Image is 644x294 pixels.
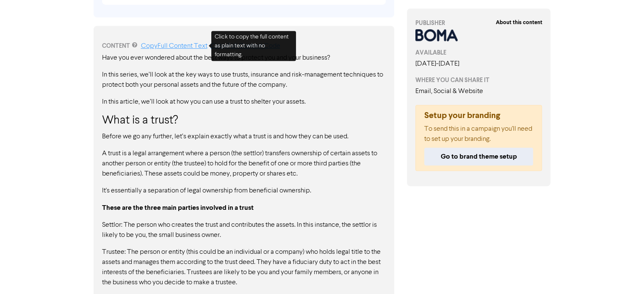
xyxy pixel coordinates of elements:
div: AVAILABLE [415,48,542,57]
h5: Setup your branding [424,110,533,121]
div: CONTENT [102,41,386,51]
p: It's essentially a separation of legal ownership from beneficial ownership. [102,186,386,196]
p: Have you ever wondered about the best ways to protect you and your business? [102,53,386,63]
strong: About this content [495,19,542,26]
h3: What is a trust? [102,114,386,128]
strong: These are the three main parties involved in a trust [102,203,254,212]
div: [DATE] - [DATE] [415,59,542,69]
p: A trust is a legal arrangement where a person (the settlor) transfers ownership of certain assets... [102,148,386,179]
p: Before we go any further, let’s explain exactly what a trust is and how they can be used. [102,132,386,142]
div: WHERE YOU CAN SHARE IT [415,76,542,85]
p: In this series, we’ll look at the key ways to use trusts, insurance and risk-management technique... [102,70,386,90]
div: PUBLISHER [415,19,542,27]
p: Settlor: The person who creates the trust and contributes the assets. In this instance, the settl... [102,220,386,240]
p: In this article, we’ll look at how you can use a trust to shelter your assets. [102,97,386,107]
div: Click to copy the full content as plain text with no formatting. [211,31,296,61]
button: Go to brand theme setup [424,148,533,165]
p: To send this in a campaign you'll need to set up your branding. [424,124,533,144]
a: Copy Full Content Text [141,43,207,49]
p: Trustee: The person or entity (this could be an individual or a company) who holds legal title to... [102,247,386,288]
iframe: Chat Widget [538,203,644,294]
div: Email, Social & Website [415,86,542,96]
